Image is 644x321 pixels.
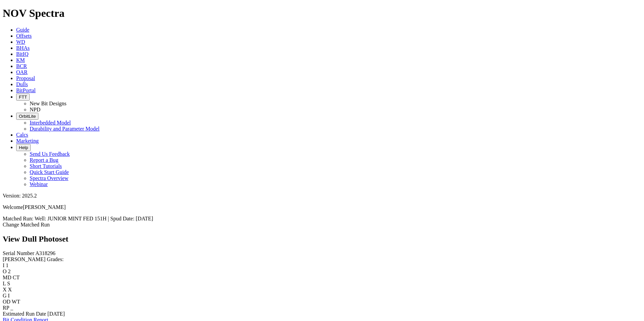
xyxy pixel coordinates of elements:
a: Dulls [16,81,28,87]
label: X [3,287,7,292]
a: Interbedded Model [30,120,71,126]
button: Help [16,144,31,151]
a: Durability and Parameter Model [30,126,100,132]
a: OAR [16,69,28,75]
a: KM [16,57,25,63]
a: Marketing [16,138,39,144]
span: [DATE] [47,311,65,317]
label: G [3,293,7,298]
a: Send Us Feedback [30,151,70,157]
a: BCR [16,63,27,69]
label: I [3,262,4,268]
h2: View Dull Photoset [3,235,641,244]
button: FTT [16,94,30,101]
span: I [8,293,10,298]
h1: NOV Spectra [3,7,641,20]
a: NPD [30,107,40,112]
label: Estimated Run Date [3,311,46,317]
a: WD [16,39,25,45]
div: Version: 2025.2 [3,193,641,199]
label: O [3,269,7,274]
label: Serial Number [3,250,34,256]
span: A318296 [35,250,56,256]
span: 2 [8,269,11,274]
span: Matched Run: [3,216,33,221]
label: L [3,281,6,286]
label: RP [3,305,9,311]
span: OrbitLite [19,114,36,119]
a: BitPortal [16,87,36,93]
p: Welcome [3,204,641,210]
span: Well: JUNIOR MINT FED 151H | Spud Date: [DATE] [35,216,153,221]
label: MD [3,275,11,280]
a: Spectra Overview [30,175,68,181]
a: Quick Start Guide [30,169,69,175]
span: 1 [6,262,8,268]
span: Help [19,145,28,150]
a: BHAs [16,45,30,51]
a: Proposal [16,75,35,81]
span: CT [13,275,20,280]
a: Webinar [30,181,48,187]
span: [PERSON_NAME] [23,204,66,210]
a: New Bit Designs [30,101,66,106]
span: S [7,281,10,286]
label: OD [3,299,10,305]
a: Calcs [16,132,28,138]
div: [PERSON_NAME] Grades: [3,256,641,262]
a: BitIQ [16,51,28,57]
span: X [8,287,12,292]
a: Report a Bug [30,157,58,163]
span: FTT [19,95,27,100]
a: Guide [16,27,29,33]
a: Offsets [16,33,32,39]
a: Change Matched Run [3,222,50,227]
span: WT [12,299,20,305]
span: _ [10,305,13,311]
a: Short Tutorials [30,163,62,169]
button: OrbitLite [16,113,38,120]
